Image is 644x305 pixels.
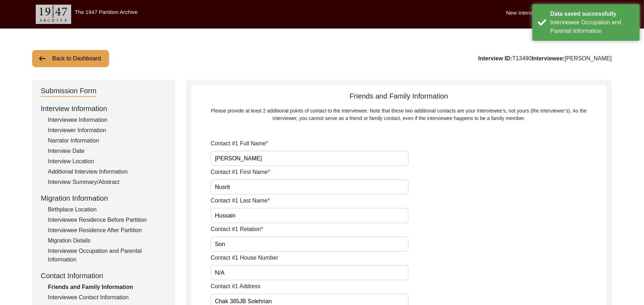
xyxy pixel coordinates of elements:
b: Interview ID: [478,55,512,61]
div: Narrator Information [48,136,167,145]
div: Interview Date [48,147,167,155]
div: Please provide at least 2 additional points of contact to the interviewee. Note that these two ad... [209,107,589,122]
div: Interviewee Residence Before Partition [48,216,167,224]
label: Contact #1 First Name [211,168,270,176]
div: Friends and Family Information [48,283,167,291]
div: Birthplace Location [48,205,167,214]
div: Migration Information [41,193,167,204]
label: Contact #1 Relation [211,225,263,234]
div: Interviewee Occupation and Parental Information [550,18,634,35]
div: T13490 [PERSON_NAME] [478,54,612,63]
img: arrow-left.png [38,54,46,63]
div: Interview Information [41,103,167,114]
div: Friends and Family Information [191,91,606,122]
img: header-logo.png [36,5,71,24]
div: Interviewee Contact Information [48,293,167,302]
label: Contact #1 Full Name [211,139,268,148]
label: New Interview [506,9,540,17]
label: The 1947 Partition Archive [75,9,138,15]
div: Interviewee Information [48,116,167,124]
div: Interviewee Residence After Partition [48,226,167,235]
div: Migration Details [48,236,167,245]
div: Interview Summary/Abstract [48,178,167,186]
div: Interviewer Information [48,126,167,135]
div: Contact Information [41,270,167,281]
label: Contact #1 Address [211,282,261,291]
label: Contact #1 Last Name [211,196,270,205]
div: Submission Form [41,85,97,97]
b: Interviewee: [532,55,565,61]
div: Additional Interview Information [48,167,167,176]
div: Interviewee Occupation and Parental Information [48,247,167,264]
div: Data saved successfully [550,10,634,18]
button: Back to Dashboard [32,50,109,67]
label: Contact #1 House Number [211,254,278,262]
div: Interview Location [48,157,167,166]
